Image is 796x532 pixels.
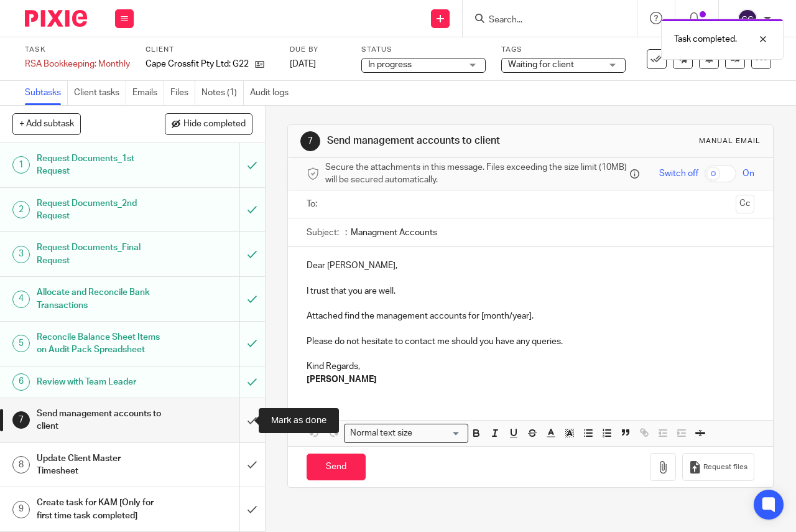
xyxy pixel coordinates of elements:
[290,45,346,55] label: Due by
[12,246,30,263] div: 3
[307,335,754,348] p: Please do not hesitate to contact me should you have any queries.
[736,195,754,213] button: Cc
[307,360,754,373] p: Kind Regards,
[325,161,627,187] span: Secure the attachments in this message. Files exceeding the size limit (10MB) will be secured aut...
[37,194,164,226] h1: Request Documents_2nd Request
[12,501,30,518] div: 9
[37,328,164,360] h1: Reconcile Balance Sheet Items on Audit Pack Spreadsheet
[12,201,30,218] div: 2
[37,404,164,436] h1: Send management accounts to client
[12,456,30,474] div: 8
[12,373,30,391] div: 6
[146,58,249,70] p: Cape Crossfit Pty Ltd: G2295
[146,45,274,55] label: Client
[290,60,316,68] span: [DATE]
[659,167,698,180] span: Switch off
[682,453,754,481] button: Request files
[201,81,244,105] a: Notes (1)
[307,198,320,210] label: To:
[300,131,320,151] div: 7
[327,134,557,147] h1: Send management accounts to client
[170,81,195,105] a: Files
[307,285,754,297] p: I trust that you are well.
[74,81,126,105] a: Client tasks
[307,454,366,480] input: Send
[307,226,339,239] label: Subject:
[132,81,164,105] a: Emails
[743,167,754,180] span: On
[344,424,468,443] div: Search for option
[416,427,461,440] input: Search for option
[183,119,246,129] span: Hide completed
[37,283,164,315] h1: Allocate and Reconcile Bank Transactions
[307,310,754,322] p: Attached find the management accounts for [month/year].
[37,238,164,270] h1: Request Documents_Final Request
[12,335,30,352] div: 5
[699,136,761,146] div: Manual email
[12,291,30,308] div: 4
[250,81,295,105] a: Audit logs
[307,259,754,272] p: Dear [PERSON_NAME],
[508,60,574,69] span: Waiting for client
[37,373,164,391] h1: Review with Team Leader
[37,449,164,481] h1: Update Client Master Timesheet
[347,427,415,440] span: Normal text size
[361,45,486,55] label: Status
[25,81,68,105] a: Subtasks
[307,375,377,384] strong: [PERSON_NAME]
[12,156,30,174] div: 1
[25,45,130,55] label: Task
[37,493,164,525] h1: Create task for KAM [Only for first time task completed]
[703,462,747,472] span: Request files
[37,149,164,181] h1: Request Documents_1st Request
[12,113,81,134] button: + Add subtask
[12,411,30,429] div: 7
[738,9,757,29] img: svg%3E
[674,33,737,45] p: Task completed.
[25,10,87,27] img: Pixie
[25,58,130,70] div: RSA Bookkeeping: Monthly
[368,60,412,69] span: In progress
[165,113,252,134] button: Hide completed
